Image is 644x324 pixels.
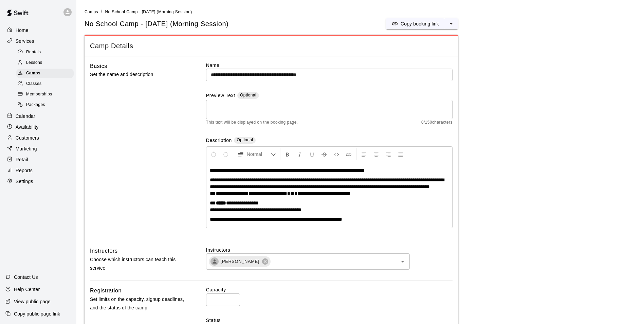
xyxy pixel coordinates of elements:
[16,100,76,110] a: Packages
[5,144,71,154] a: Marketing
[26,80,41,87] span: Classes
[16,178,33,185] p: Settings
[14,286,40,293] p: Help Center
[206,137,232,145] label: Description
[90,295,184,312] p: Set limits on the capacity, signup deadlines, and the status of the camp
[5,165,71,176] a: Reports
[85,19,228,29] h5: No School Camp - [DATE] (Morning Session)
[237,138,253,142] span: Optional
[105,10,192,14] span: No School Camp - [DATE] (Morning Session)
[306,148,318,160] button: Format Underline
[395,148,406,160] button: Justify Align
[206,92,235,100] label: Preview Text
[85,8,636,16] nav: breadcrumb
[26,70,40,77] span: Camps
[235,148,279,160] button: Formatting Options
[16,100,74,110] div: Packages
[90,70,184,79] p: Set the name and description
[421,119,453,126] span: 0 / 150 characters
[210,257,219,266] div: Nathan Ballagh
[16,167,33,174] p: Reports
[14,298,51,305] p: View public page
[26,59,42,66] span: Lessons
[5,155,71,165] a: Retail
[294,148,306,160] button: Format Italics
[398,257,407,266] button: Open
[26,49,41,56] span: Rentals
[206,119,298,126] span: This text will be displayed on the booking page.
[26,91,52,98] span: Memberships
[206,247,453,253] label: Instructors
[90,247,118,255] h6: Instructors
[16,38,34,44] p: Services
[5,176,71,186] a: Settings
[16,89,76,100] a: Memberships
[16,27,29,34] p: Home
[16,90,74,99] div: Memberships
[386,18,444,29] button: Copy booking link
[16,69,74,78] div: Camps
[444,18,458,29] button: select merge strategy
[85,10,98,14] span: Camps
[247,151,271,158] span: Normal
[208,148,219,160] button: Undo
[282,148,293,160] button: Format Bold
[318,148,330,160] button: Format Strikethrough
[5,25,71,35] a: Home
[206,317,453,324] label: Status
[5,36,71,46] a: Services
[90,286,122,295] h6: Registration
[16,156,28,163] p: Retail
[5,111,71,121] a: Calendar
[16,124,39,130] p: Availability
[16,57,76,68] a: Lessons
[383,148,394,160] button: Right Align
[16,47,76,57] a: Rentals
[16,79,74,89] div: Classes
[90,255,184,272] p: Choose which instructors can teach this service
[209,256,271,267] div: [PERSON_NAME]
[343,148,354,160] button: Insert Link
[240,93,256,97] span: Optional
[217,258,263,265] span: [PERSON_NAME]
[16,58,74,68] div: Lessons
[370,148,382,160] button: Center Align
[331,148,342,160] button: Insert Code
[90,41,453,51] span: Camp Details
[206,286,453,293] label: Capacity
[16,145,37,152] p: Marketing
[16,79,76,89] a: Classes
[101,8,102,15] li: /
[26,102,45,108] span: Packages
[90,62,107,71] h6: Basics
[401,20,439,27] p: Copy booking link
[16,48,74,57] div: Rentals
[206,62,453,69] label: Name
[5,133,71,143] a: Customers
[386,18,458,29] div: split button
[14,274,38,281] p: Contact Us
[16,68,76,79] a: Camps
[5,122,71,132] a: Availability
[358,148,370,160] button: Left Align
[14,310,60,317] p: Copy public page link
[220,148,232,160] button: Redo
[85,9,98,14] a: Camps
[16,134,39,141] p: Customers
[16,113,35,120] p: Calendar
